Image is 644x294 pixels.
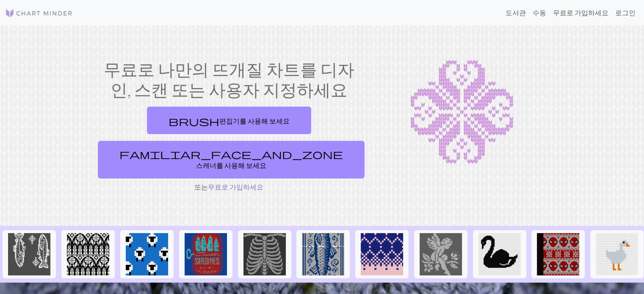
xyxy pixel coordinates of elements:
button: 거위 [590,230,644,278]
button: 통조림 정어리 [179,230,232,278]
font: 편집기를 사용해 보세요 [219,117,290,125]
span: brush [169,115,219,127]
font: 무료로 나만의 뜨개질 차트를 디자인, 스캔 또는 사용자 지정하세요 [104,59,354,100]
img: 아이디어 [361,233,403,275]
button: 천사 연습 [414,230,467,278]
a: 스파이더프론트.jpeg [531,249,585,257]
img: 물고기 :) [8,233,50,275]
a: 무료로 가입하세요 [550,4,612,21]
a: 물고기 연습 [296,249,350,257]
a: 도서관 [502,4,529,21]
font: 로그인 [615,8,636,16]
button: 새로운 피스켈-1.png (2).png [238,230,291,278]
font: 무료로 가입하세요 [553,8,608,16]
button: IMG_0291.jpeg [473,230,526,278]
font: 또는 [194,183,208,191]
a: 로그인 [612,4,639,21]
a: IMG_0291.jpeg [473,249,526,257]
button: 물고기 연습 [296,230,350,278]
a: 거위 [590,249,644,257]
a: 양 양말 [120,249,174,257]
button: 트레이서리 [61,230,115,278]
img: 양 양말 [126,233,168,275]
img: 물고기 연습 [302,233,344,275]
img: 통조림 정어리 [185,233,227,275]
img: 심벌 마크 [5,8,73,18]
button: 스파이더프론트.jpeg [531,230,585,278]
a: 수동 [529,4,550,21]
a: 새로운 피스켈-1.png (2).png [238,249,291,257]
img: 새로운 피스켈-1.png (2).png [243,233,286,275]
img: 차트 예시 [374,59,550,165]
img: IMG_0291.jpeg [478,233,521,275]
a: 물고기 :) [3,249,56,257]
font: 도서관 [506,8,526,16]
img: 거위 [596,233,638,275]
img: 트레이서리 [67,233,109,275]
img: 천사 연습 [420,233,462,275]
a: 트레이서리 [61,249,115,257]
a: 아이디어 [355,249,409,257]
font: 수동 [533,8,546,16]
button: 물고기 :) [3,230,56,278]
a: 편집기를 사용해 보세요 [147,107,311,134]
a: 스캐너를 사용해 보세요 [98,141,365,179]
img: 스파이더프론트.jpeg [537,233,579,275]
span: familiar_face_and_zone [119,148,343,160]
font: 스캐너를 사용해 보세요 [196,161,266,169]
a: 무료로 가입하세요 [208,183,263,191]
button: 양 양말 [120,230,174,278]
button: 아이디어 [355,230,409,278]
a: 천사 연습 [414,249,467,257]
a: 통조림 정어리 [179,249,232,257]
